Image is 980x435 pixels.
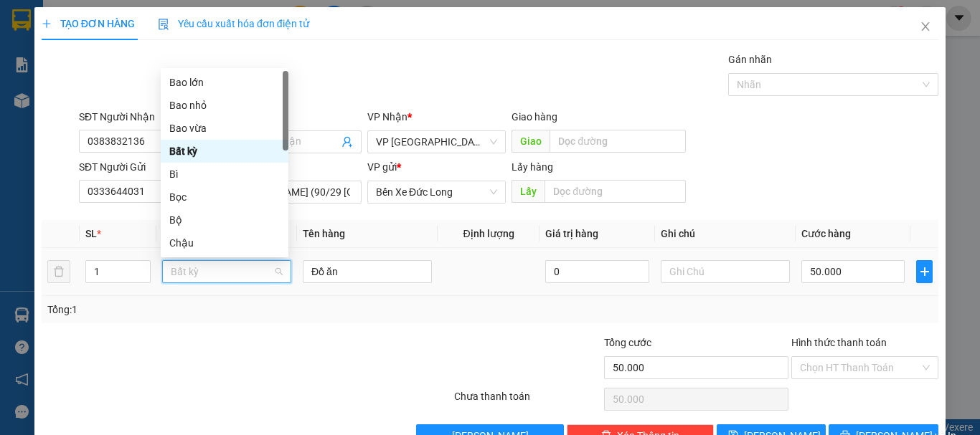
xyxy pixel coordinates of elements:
span: Giao [512,130,550,153]
div: Bao lớn [169,75,280,90]
div: SĐT Người Nhận [79,109,217,125]
input: Ghi Chú [661,260,790,283]
div: Chậu [169,235,280,251]
div: Bao nhỏ [169,97,280,113]
span: close [920,21,931,32]
button: Close [905,7,946,47]
div: Chậu [161,231,288,254]
img: icon [158,19,169,30]
span: Yêu cầu xuất hóa đơn điện tử [158,18,309,29]
th: Ghi chú [655,220,796,248]
span: Giao hàng [512,111,557,123]
button: delete [47,260,70,283]
input: 0 [545,260,649,283]
span: Bến Xe Đức Long [376,181,497,203]
div: Bao vừa [169,120,280,136]
span: Lấy [512,180,545,203]
div: Người gửi [223,159,362,175]
div: Người nhận [223,109,362,125]
div: Bì [161,163,288,186]
div: Bao lớn [161,71,288,94]
label: Hình thức thanh toán [791,337,887,348]
span: TẠO ĐƠN HÀNG [42,18,135,29]
input: Dọc đường [545,180,686,203]
span: plus [917,266,932,277]
span: Lấy hàng [512,161,553,173]
div: Bất kỳ [161,140,288,163]
button: plus [916,260,933,283]
span: Cước hàng [801,228,851,239]
span: Bất kỳ [171,261,283,282]
span: Giá trị hàng [545,228,598,239]
div: SĐT Người Gửi [79,159,217,175]
span: Định lượng [463,228,514,239]
div: Tổng: 1 [47,302,380,317]
span: Tổng cước [604,337,651,348]
div: Bao vừa [161,117,288,140]
span: plus [42,19,52,29]
label: Gán nhãn [728,54,772,65]
div: Bao nhỏ [161,94,288,117]
input: Dọc đường [550,130,686,153]
div: Bất kỳ [169,143,280,159]
span: Tên hàng [303,228,345,239]
span: user-add [341,136,353,148]
span: VP Đà Lạt [376,131,497,153]
div: Bì [169,166,280,182]
div: Chưa thanh toán [453,388,603,414]
div: Bọc [161,186,288,209]
span: VP Nhận [367,111,407,123]
div: VP gửi [367,159,506,175]
div: Bộ [161,209,288,231]
div: Bộ [169,212,280,228]
span: SL [85,228,97,239]
input: VD: Bàn, Ghế [303,260,432,283]
div: Bọc [169,189,280,205]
